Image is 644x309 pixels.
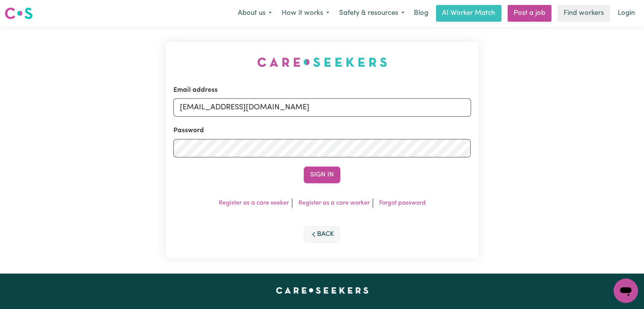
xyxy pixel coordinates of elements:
a: Blog [409,5,433,22]
input: Email address [173,98,471,117]
a: Careseekers logo [5,5,33,22]
a: Find workers [557,5,610,22]
button: Sign In [304,167,340,183]
a: Register as a care seeker [219,200,289,206]
a: AI Worker Match [436,5,501,22]
button: About us [233,5,277,21]
a: Login [613,5,639,22]
a: Post a job [508,5,551,22]
button: Safety & resources [334,5,409,21]
label: Email address [173,85,218,95]
img: Careseekers logo [5,6,33,20]
iframe: Button to launch messaging window [614,279,638,303]
button: Back [304,226,340,243]
a: Register as a care worker [298,200,370,206]
button: How it works [277,5,334,21]
a: Careseekers home page [276,287,368,293]
label: Password [173,126,204,136]
a: Forgot password [379,200,426,206]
